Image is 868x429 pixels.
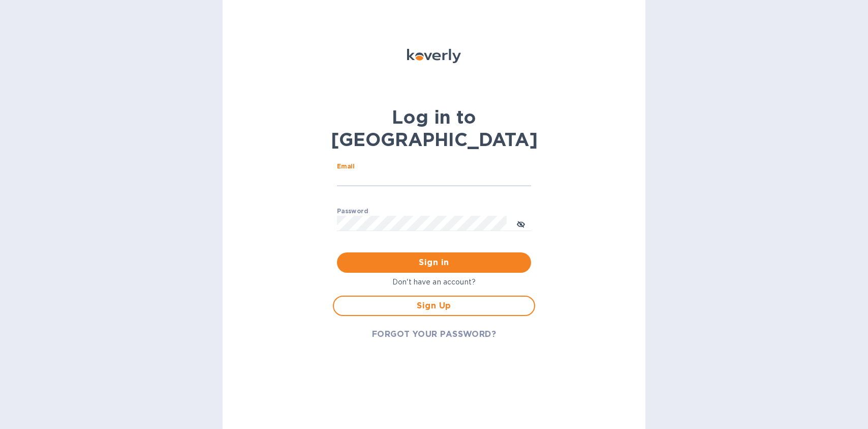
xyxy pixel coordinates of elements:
label: Password [337,209,368,215]
b: Log in to [GEOGRAPHIC_DATA] [331,106,538,151]
button: toggle password visibility [511,213,531,234]
span: FORGOT YOUR PASSWORD? [372,328,497,340]
label: Email [337,164,355,170]
button: FORGOT YOUR PASSWORD? [364,324,505,345]
button: Sign Up [333,296,535,316]
img: Koverly [407,49,461,63]
p: Don't have an account? [333,277,535,288]
button: Sign in [337,252,531,273]
span: Sign Up [342,300,526,312]
span: Sign in [345,256,523,269]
